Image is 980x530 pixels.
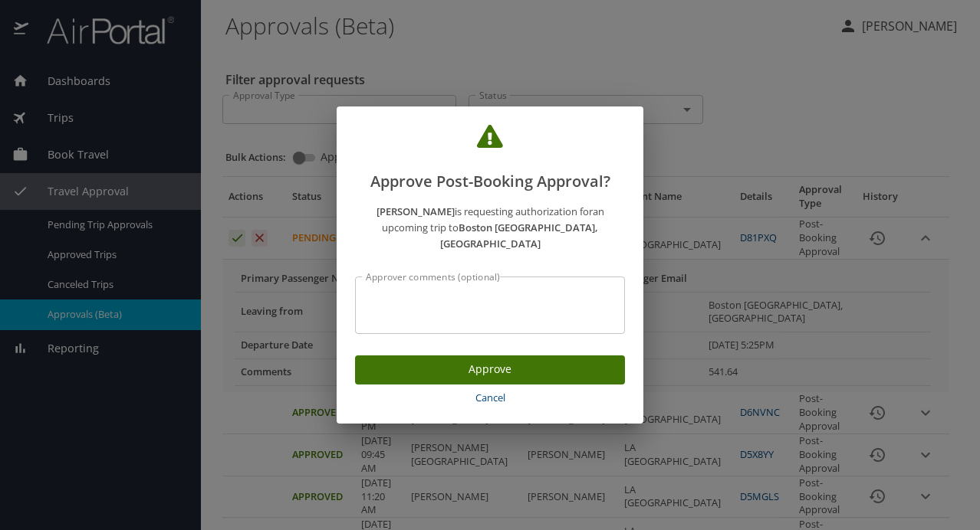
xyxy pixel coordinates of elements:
h2: Approve Post-Booking Approval? [355,125,625,194]
button: Cancel [355,384,625,411]
span: Cancel [361,389,619,407]
strong: Boston [GEOGRAPHIC_DATA], [GEOGRAPHIC_DATA] [440,221,599,250]
p: is requesting authorization for an upcoming trip to [355,204,625,251]
strong: [PERSON_NAME] [377,204,455,218]
span: Approve [367,360,613,379]
button: Approve [355,355,625,385]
